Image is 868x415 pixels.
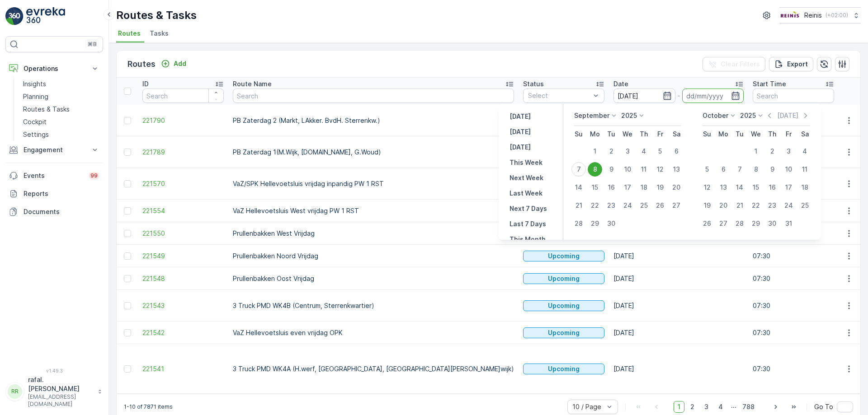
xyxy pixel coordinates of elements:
th: Thursday [764,126,780,142]
div: 13 [669,162,684,177]
div: 2 [604,144,618,159]
p: Settings [23,130,49,139]
a: 221549 [142,252,224,261]
p: Routes [127,58,156,70]
span: 221550 [142,229,224,238]
div: 12 [653,162,667,177]
p: Planning [23,92,48,101]
td: VaZ Hellevoetsluis West vrijdag PW 1 RST [228,200,519,222]
a: 221548 [142,274,224,283]
p: Insights [23,79,46,89]
a: Planning [19,90,103,103]
p: Upcoming [548,364,580,373]
div: 29 [588,216,602,231]
a: Cockpit [19,116,103,128]
p: ID [142,79,149,89]
button: Upcoming [523,273,604,284]
button: Last Week [506,188,546,199]
button: Add [157,58,190,69]
div: 16 [604,180,618,195]
p: [EMAIL_ADDRESS][DOMAIN_NAME] [28,393,93,408]
a: 221542 [142,328,224,337]
a: 221541 [142,364,224,373]
div: 4 [797,144,812,159]
th: Friday [652,126,668,142]
span: v 1.49.3 [5,368,103,373]
td: PB Zaterdag 1(M.Wijk, [DOMAIN_NAME], G.Woud) [228,136,519,168]
div: 18 [797,180,812,195]
p: Next 7 Days [509,204,547,213]
p: 2025 [621,111,637,120]
p: Add [174,59,186,68]
p: [DATE] [509,143,531,152]
div: 20 [716,198,731,213]
p: Last Week [509,189,542,198]
td: VaZ Hellevoetsluis even vrijdag OPK [228,322,519,344]
input: dd/mm/yyyy [682,89,744,103]
span: 788 [738,401,759,413]
div: Toggle Row Selected [124,149,131,156]
th: Monday [587,126,603,142]
div: Toggle Row Selected [124,207,131,214]
div: 10 [781,162,796,177]
div: 29 [749,216,763,231]
div: Toggle Row Selected [124,329,131,336]
div: 27 [716,216,731,231]
span: Go To [814,402,833,411]
img: logo [5,7,24,25]
td: [DATE] [609,322,748,344]
p: Reinis [804,11,822,20]
div: 16 [765,180,779,195]
p: Upcoming [548,328,580,337]
div: Toggle Row Selected [124,252,131,260]
td: VaZ/SPK Hellevoetsluis vrijdag inpandig PW 1 RST [228,168,519,200]
div: 19 [653,180,667,195]
a: Documents [5,203,103,221]
p: This Week [509,158,542,167]
div: 17 [781,180,796,195]
div: Toggle Row Selected [124,302,131,309]
td: [DATE] [609,344,748,394]
a: Reports [5,185,103,203]
span: 2 [686,401,698,413]
div: 26 [653,198,667,213]
input: Search [142,89,224,103]
p: - [677,90,680,101]
a: 221570 [142,179,224,188]
td: Prullenbakken Oost Vrijdag [228,267,519,290]
button: Today [506,126,534,137]
div: Toggle Row Selected [124,180,131,187]
th: Thursday [636,126,652,142]
button: Export [769,57,813,71]
a: 221554 [142,206,224,215]
td: 07:30 [748,322,839,344]
div: 21 [571,198,586,213]
p: Route Name [233,79,272,89]
p: Clear Filters [721,60,760,69]
div: 25 [637,198,651,213]
p: September [574,111,609,120]
span: Routes [118,29,141,38]
div: 1 [749,144,763,159]
p: [DATE] [777,111,798,120]
th: Sunday [699,126,715,142]
div: 14 [732,180,747,195]
button: Last 7 Days [506,219,550,229]
div: RR [8,384,22,399]
p: Events [24,171,83,180]
div: Toggle Row Selected [124,275,131,282]
div: 4 [637,144,651,159]
p: Cockpit [23,117,47,126]
p: Reports [24,189,99,198]
p: Next Week [509,173,543,182]
span: 221789 [142,148,224,157]
td: 07:30 [748,290,839,322]
p: [DATE] [509,127,531,136]
th: Saturday [668,126,684,142]
div: 15 [749,180,763,195]
p: 2025 [740,111,756,120]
